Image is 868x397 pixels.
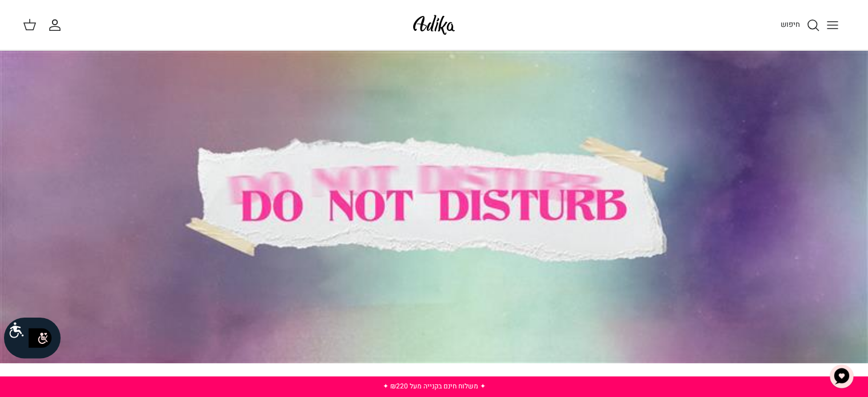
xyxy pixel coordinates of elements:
span: חיפוש [781,19,800,30]
a: ✦ משלוח חינם בקנייה מעל ₪220 ✦ [383,381,486,391]
a: החשבון שלי [48,18,66,32]
a: חיפוש [781,18,820,32]
button: Toggle menu [820,13,845,38]
button: צ'אט [825,359,859,394]
img: accessibility_icon02.svg [25,322,56,354]
img: Adika IL [410,11,458,38]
